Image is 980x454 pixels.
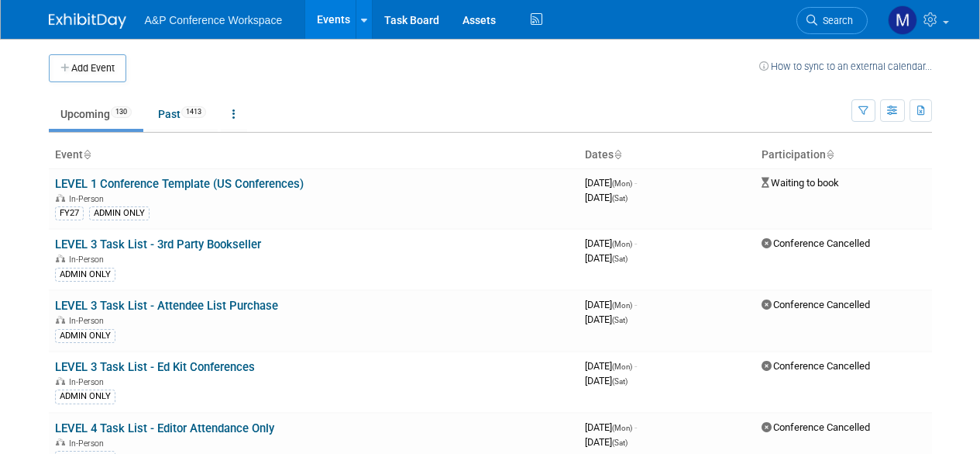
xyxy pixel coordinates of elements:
img: In-Person Event [56,194,65,202]
a: Sort by Participation Type [826,148,834,161]
span: In-Person [69,316,108,326]
a: Sort by Event Name [83,148,91,161]
span: [DATE] [585,360,637,372]
span: Conference Cancelled [762,299,870,310]
span: A&P Conference Workspace [145,14,283,26]
span: [DATE] [585,299,637,310]
a: Past1413 [146,99,218,129]
span: (Mon) [612,240,632,248]
a: Sort by Start Date [614,148,621,161]
span: - [634,299,637,310]
span: (Sat) [612,316,628,324]
span: [DATE] [585,375,628,386]
a: Upcoming130 [49,99,143,129]
span: In-Person [69,194,108,204]
span: In-Person [69,255,108,265]
button: Add Event [49,54,126,82]
img: In-Person Event [56,377,65,385]
span: (Sat) [612,438,628,447]
span: - [634,360,637,372]
a: LEVEL 3 Task List - Attendee List Purchase [55,299,278,313]
th: Participation [755,142,932,168]
span: Conference Cancelled [762,421,870,433]
span: In-Person [69,377,108,387]
span: (Mon) [612,301,632,310]
span: [DATE] [585,436,628,448]
img: In-Person Event [56,438,65,446]
img: In-Person Event [56,255,65,262]
a: LEVEL 4 Task List - Editor Attendance Only [55,421,274,435]
span: Conference Cancelled [762,237,870,249]
a: LEVEL 3 Task List - Ed Kit Conferences [55,360,255,374]
span: [DATE] [585,237,637,249]
div: FY27 [55,206,84,220]
span: - [634,421,637,433]
span: (Sat) [612,255,628,263]
span: [DATE] [585,192,628,203]
span: (Sat) [612,377,628,386]
a: LEVEL 3 Task List - 3rd Party Bookseller [55,237,261,251]
img: Mark Strong [888,5,917,35]
div: ADMIN ONLY [55,390,115,404]
div: ADMIN ONLY [55,329,115,343]
span: - [634,237,637,249]
span: (Sat) [612,194,628,203]
img: ExhibitDay [49,13,126,29]
span: Conference Cancelled [762,360,870,372]
span: [DATE] [585,314,628,325]
div: ADMIN ONLY [55,268,115,282]
img: In-Person Event [56,316,65,324]
span: Search [817,15,853,26]
span: 130 [111,106,132,118]
span: - [634,177,637,189]
span: (Mon) [612,179,632,188]
span: [DATE] [585,177,637,189]
span: [DATE] [585,421,637,433]
span: In-Person [69,438,108,449]
div: ADMIN ONLY [89,206,150,220]
th: Event [49,142,579,168]
span: (Mon) [612,362,632,371]
th: Dates [579,142,755,168]
a: How to sync to an external calendar... [759,61,932,72]
span: (Mon) [612,424,632,432]
span: 1413 [181,106,206,118]
a: LEVEL 1 Conference Template (US Conferences) [55,177,304,191]
span: Waiting to book [762,177,839,189]
span: [DATE] [585,252,628,264]
a: Search [796,7,868,34]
